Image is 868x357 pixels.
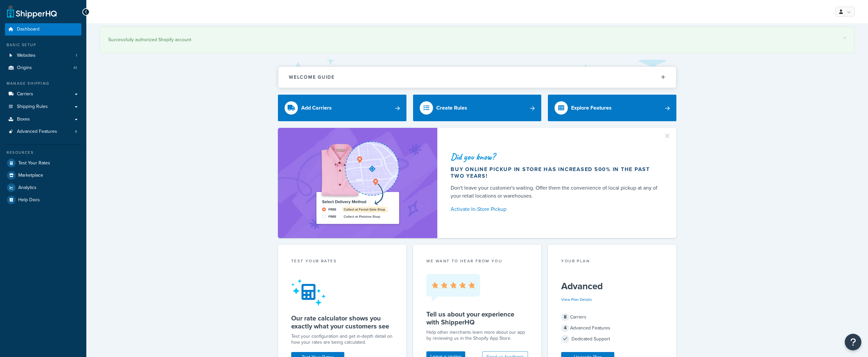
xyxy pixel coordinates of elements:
[17,129,57,134] span: Advanced Features
[73,65,77,71] span: 41
[5,62,81,74] a: Origins41
[5,126,81,138] li: Advanced Features
[561,323,663,333] div: Advanced Features
[5,23,81,36] a: Dashboard
[843,35,846,41] a: ×
[5,49,81,62] a: Websites1
[451,184,660,200] div: Don't leave your customer's waiting. Offer them the convenience of local pickup at any of your re...
[5,42,81,48] div: Basic Setup
[413,95,542,121] a: Create Rules
[561,258,663,266] div: Your Plan
[18,197,40,203] span: Help Docs
[5,150,81,155] div: Resources
[5,126,81,138] a: Advanced Features4
[5,113,81,126] a: Boxes
[426,329,528,341] p: Help other merchants learn more about our app by reviewing us in the Shopify App Store.
[291,333,393,345] div: Test your configuration and get in-depth detail on how your rates are being calculated.
[17,117,30,122] span: Boxes
[561,313,569,321] span: 8
[426,310,528,326] h5: Tell us about your experience with ShipperHQ
[5,62,81,74] li: Origins
[17,27,40,32] span: Dashboard
[18,173,43,178] span: Marketplace
[5,88,81,100] a: Carriers
[291,258,393,266] div: Test your rates
[289,75,335,80] h2: Welcome Guide
[18,185,37,191] span: Analytics
[298,138,418,228] img: ad-shirt-map-b0359fc47e01cab431d101c4b569394f6a03f54285957d908178d52f29eb9668.png
[561,297,592,303] a: View Plan Details
[5,49,81,62] li: Websites
[17,65,32,71] span: Origins
[426,258,528,264] p: we want to hear from you
[301,103,332,113] div: Add Carriers
[571,103,612,113] div: Explore Features
[5,81,81,86] div: Manage Shipping
[5,194,81,206] a: Help Docs
[561,324,569,332] span: 4
[17,91,33,97] span: Carriers
[75,129,77,134] span: 4
[548,95,676,121] a: Explore Features
[5,101,81,113] a: Shipping Rules
[451,166,660,179] div: Buy online pickup in store has increased 500% in the past two years!
[76,53,77,58] span: 1
[17,104,48,110] span: Shipping Rules
[451,152,660,161] div: Did you know?
[845,334,861,350] button: Open Resource Center
[5,169,81,181] a: Marketplace
[451,205,660,214] a: Activate In-Store Pickup
[108,35,846,45] div: Successfully authorized Shopify account
[561,334,663,344] div: Dedicated Support
[561,281,663,292] h5: Advanced
[561,312,663,322] div: Carriers
[5,182,81,194] a: Analytics
[291,314,393,330] h5: Our rate calculator shows you exactly what your customers see
[17,53,36,58] span: Websites
[278,95,406,121] a: Add Carriers
[278,67,676,88] button: Welcome Guide
[5,157,81,169] a: Test Your Rates
[436,103,467,113] div: Create Rules
[18,160,50,166] span: Test Your Rates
